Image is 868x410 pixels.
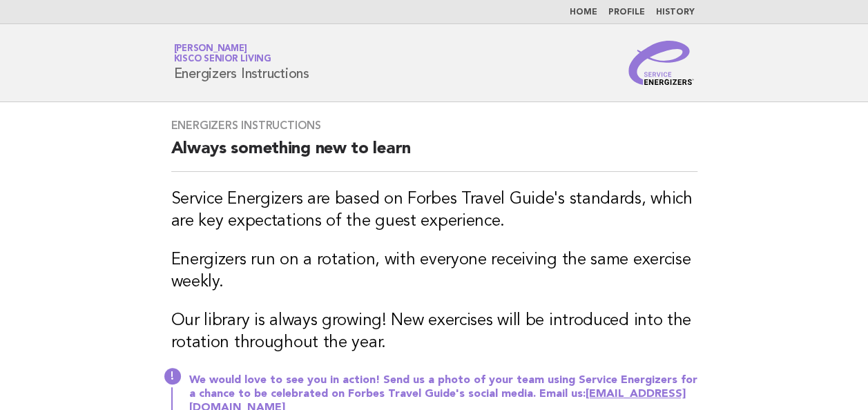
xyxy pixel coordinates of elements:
[570,8,597,17] a: Home
[656,8,695,17] a: History
[174,55,271,64] span: Kisco Senior Living
[171,119,697,133] h3: Energizers Instructions
[171,138,697,172] h2: Always something new to learn
[171,249,697,293] h3: Energizers run on a rotation, with everyone receiving the same exercise weekly.
[171,310,697,354] h3: Our library is always growing! New exercises will be introduced into the rotation throughout the ...
[628,41,695,85] img: Service Energizers
[171,188,697,233] h3: Service Energizers are based on Forbes Travel Guide's standards, which are key expectations of th...
[608,8,645,17] a: Profile
[174,45,309,81] h1: Energizers Instructions
[174,44,271,64] a: [PERSON_NAME]Kisco Senior Living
